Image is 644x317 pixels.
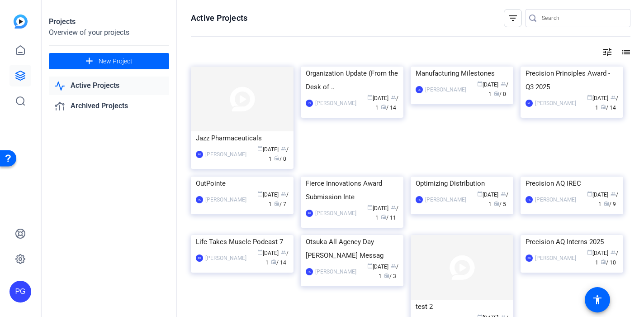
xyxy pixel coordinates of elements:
[271,259,276,264] span: radio
[592,294,603,305] mat-icon: accessibility
[601,259,606,264] span: radio
[381,214,386,220] span: radio
[526,67,618,94] div: Precision Principles Award - Q3 2025
[381,105,396,111] span: / 14
[416,300,508,313] div: test 2
[191,13,247,24] h1: Active Projects
[601,259,616,266] span: / 10
[598,192,618,207] span: / 1
[526,177,618,190] div: Precision AQ IREC
[601,105,616,111] span: / 14
[425,195,466,204] div: [PERSON_NAME]
[587,192,608,198] span: [DATE]
[257,146,263,151] span: calendar_today
[367,205,373,210] span: calendar_today
[535,195,576,204] div: [PERSON_NAME]
[306,210,313,217] div: PG
[315,99,356,108] div: [PERSON_NAME]
[501,81,506,86] span: group
[620,47,630,58] mat-icon: list
[205,254,246,263] div: [PERSON_NAME]
[274,156,286,162] span: / 0
[587,191,592,197] span: calendar_today
[381,215,396,221] span: / 11
[526,196,533,203] div: PG
[274,201,279,206] span: radio
[526,100,533,107] div: ML
[257,250,279,256] span: [DATE]
[367,95,373,100] span: calendar_today
[611,191,616,197] span: group
[367,263,373,269] span: calendar_today
[611,250,616,255] span: group
[9,281,31,303] div: PG
[601,104,606,110] span: radio
[306,268,313,275] div: PG
[477,191,483,197] span: calendar_today
[477,192,498,198] span: [DATE]
[205,150,246,159] div: [PERSON_NAME]
[425,85,466,94] div: [PERSON_NAME]
[494,201,499,206] span: radio
[315,209,356,218] div: [PERSON_NAME]
[269,192,289,207] span: / 1
[257,192,279,198] span: [DATE]
[611,95,616,100] span: group
[416,67,508,80] div: Manufacturing Milestones
[375,205,398,221] span: / 1
[196,131,289,145] div: Jazz Pharmaceuticals
[196,255,203,262] div: PG
[416,196,423,203] div: PG
[306,67,398,94] div: Organization Update (From the Desk of ..
[416,177,508,190] div: Optimizing Distribution
[196,196,203,203] div: PG
[205,195,246,204] div: [PERSON_NAME]
[391,205,396,210] span: group
[604,201,609,206] span: radio
[367,205,388,211] span: [DATE]
[526,235,618,249] div: Precision AQ Interns 2025
[416,86,423,93] div: LS
[488,192,508,207] span: / 1
[196,235,289,249] div: Life Takes Muscle Podcast 7
[526,255,533,262] div: PG
[381,104,386,110] span: radio
[196,177,289,190] div: OutPointe
[391,263,396,269] span: group
[587,250,592,255] span: calendar_today
[306,177,398,204] div: Fierce Innovations Award Submission Inte
[281,250,286,255] span: group
[535,254,576,263] div: [PERSON_NAME]
[587,95,608,101] span: [DATE]
[391,95,396,100] span: group
[49,53,169,69] button: New Project
[14,14,28,29] img: blue-gradient.svg
[384,273,396,279] span: / 3
[49,27,169,38] div: Overview of your projects
[257,146,279,153] span: [DATE]
[281,191,286,197] span: group
[542,13,623,24] input: Search
[99,57,133,66] span: New Project
[494,91,499,96] span: radio
[604,201,616,207] span: / 9
[84,56,95,67] mat-icon: add
[281,146,286,151] span: group
[306,100,313,107] div: LS
[196,151,203,158] div: PG
[477,82,498,88] span: [DATE]
[384,273,389,278] span: radio
[274,201,286,207] span: / 7
[367,264,388,270] span: [DATE]
[315,267,356,276] div: [PERSON_NAME]
[602,47,613,58] mat-icon: tune
[257,191,263,197] span: calendar_today
[49,77,169,95] a: Active Projects
[507,13,518,24] mat-icon: filter_list
[367,95,388,101] span: [DATE]
[494,91,506,97] span: / 0
[49,16,169,27] div: Projects
[306,235,398,262] div: Otsuka All Agency Day [PERSON_NAME] Messag
[49,97,169,115] a: Archived Projects
[477,81,483,86] span: calendar_today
